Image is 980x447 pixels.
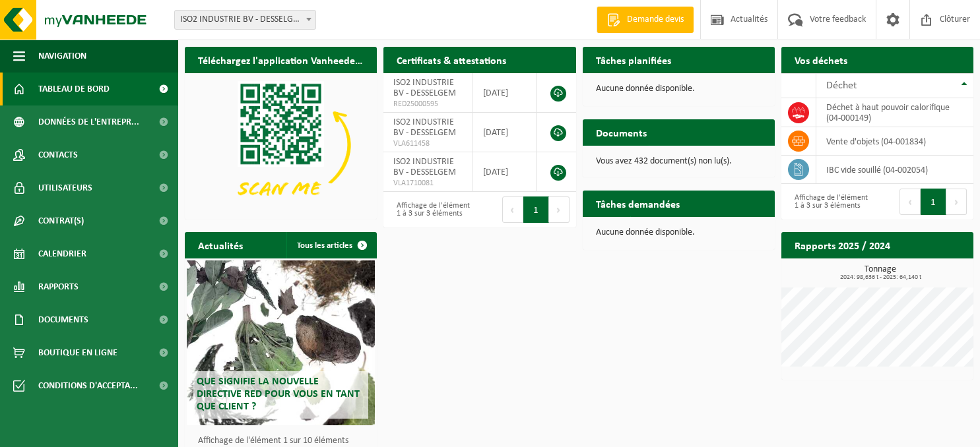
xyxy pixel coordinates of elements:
[393,117,456,138] span: ISO2 INDUSTRIE BV - DESSELGEM
[549,196,570,223] button: Next
[393,78,456,98] span: ISO2 INDUSTRIE BV - DESSELGEM
[816,127,973,156] td: vente d'objets (04-001834)
[393,138,463,149] span: VLA611458
[38,237,86,270] span: Calendrier
[393,99,463,109] span: RED25000595
[393,178,463,189] span: VLA1710081
[175,11,315,29] span: ISO2 INDUSTRIE BV - DESSELGEM
[197,376,360,412] span: Que signifie la nouvelle directive RED pour vous en tant que client ?
[185,232,256,258] h2: Actualités
[473,73,537,113] td: [DATE]
[393,157,456,177] span: ISO2 INDUSTRIE BV - DESSELGEM
[826,80,857,91] span: Déchet
[921,189,946,215] button: 1
[596,228,762,237] p: Aucune donnée disponible.
[38,303,88,336] span: Documents
[596,84,762,94] p: Aucune donnée disponible.
[597,7,694,33] a: Demande devis
[816,156,973,184] td: IBC vide souillé (04-002054)
[583,47,684,73] h2: Tâches planifiées
[781,47,861,73] h2: Vos déchets
[187,260,375,425] a: Que signifie la nouvelle directive RED pour vous en tant que client ?
[38,336,117,369] span: Boutique en ligne
[788,274,973,281] span: 2024: 98,636 t - 2025: 64,140 t
[502,196,523,223] button: Previous
[473,113,537,152] td: [DATE]
[473,152,537,192] td: [DATE]
[38,171,92,204] span: Utilisateurs
[583,191,693,216] h2: Tâches demandées
[946,189,967,215] button: Next
[185,47,377,73] h2: Téléchargez l'application Vanheede+ maintenant!
[185,73,377,217] img: Download de VHEPlus App
[596,157,762,166] p: Vous avez 432 document(s) non lu(s).
[899,189,921,215] button: Previous
[624,13,687,26] span: Demande devis
[859,258,972,284] a: Consulter les rapports
[174,10,316,30] span: ISO2 INDUSTRIE BV - DESSELGEM
[583,119,660,145] h2: Documents
[781,232,903,258] h2: Rapports 2025 / 2024
[816,98,973,127] td: déchet à haut pouvoir calorifique (04-000149)
[788,187,871,216] div: Affichage de l'élément 1 à 3 sur 3 éléments
[38,40,86,73] span: Navigation
[38,204,84,237] span: Contrat(s)
[383,47,519,73] h2: Certificats & attestations
[198,436,370,446] p: Affichage de l'élément 1 sur 10 éléments
[390,195,473,224] div: Affichage de l'élément 1 à 3 sur 3 éléments
[38,270,79,303] span: Rapports
[38,105,139,138] span: Données de l'entrepr...
[788,265,973,281] h3: Tonnage
[286,232,376,258] a: Tous les articles
[38,138,78,171] span: Contacts
[38,73,110,105] span: Tableau de bord
[523,196,549,223] button: 1
[38,369,138,402] span: Conditions d'accepta...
